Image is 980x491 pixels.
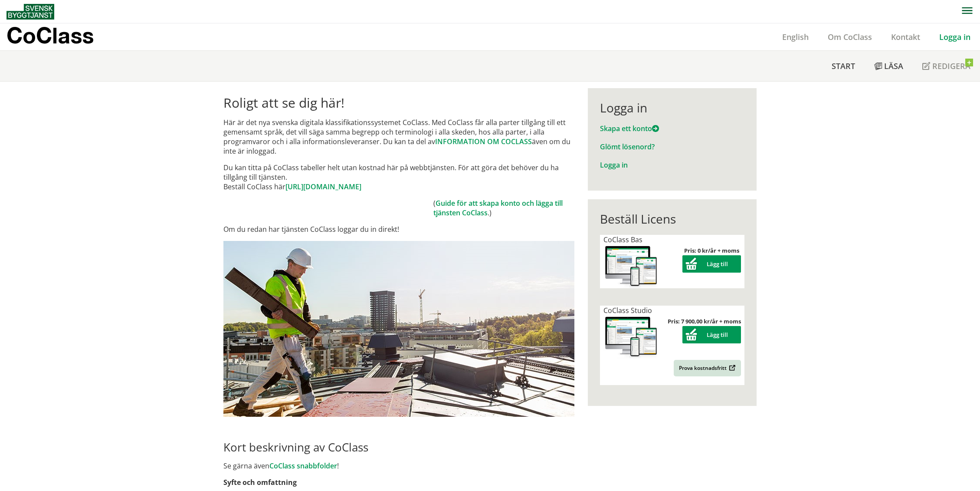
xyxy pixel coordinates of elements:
p: Om du redan har tjänsten CoClass loggar du in direkt! [223,224,574,234]
img: Svensk Byggtjänst [7,4,54,20]
h1: Roligt att se dig här! [223,95,574,111]
a: Lägg till [682,260,741,268]
a: Glömt lösenord? [600,142,655,152]
span: Start [832,61,855,71]
img: coclass-license.jpg [603,244,659,288]
a: Start [822,51,865,81]
a: Läsa [865,51,913,81]
img: Outbound.png [728,365,736,371]
p: Du kan titta på CoClass tabeller helt utan kostnad här på webbtjänsten. För att göra det behöver ... [223,163,574,191]
button: Lägg till [682,255,741,273]
div: Logga in [600,100,744,115]
strong: Pris: 0 kr/år + moms [684,247,739,254]
a: [URL][DOMAIN_NAME] [285,182,361,191]
a: Prova kostnadsfritt [674,360,741,376]
h2: Kort beskrivning av CoClass [223,440,574,454]
a: Kontakt [882,32,930,42]
p: Se gärna även ! [223,461,574,471]
img: coclass-license.jpg [603,315,659,359]
strong: Pris: 7 900,00 kr/år + moms [668,317,741,325]
a: English [773,32,818,42]
span: CoClass Bas [603,235,642,244]
a: Om CoClass [818,32,882,42]
div: Beställ Licens [600,211,744,226]
span: Läsa [884,61,903,71]
p: Här är det nya svenska digitala klassifikationssystemet CoClass. Med CoClass får alla parter till... [223,118,574,156]
a: Logga in [930,32,980,42]
span: CoClass Studio [603,306,652,315]
a: CoClass [7,23,112,50]
a: Logga in [600,160,628,170]
a: INFORMATION OM COCLASS [435,137,532,146]
a: Skapa ett konto [600,124,659,133]
a: Lägg till [682,331,741,339]
a: CoClass snabbfolder [269,461,337,471]
a: Guide för att skapa konto och lägga till tjänsten CoClass [433,198,563,217]
img: login.jpg [223,241,574,417]
p: CoClass [7,30,94,40]
strong: Syfte och omfattning [223,478,297,487]
td: ( .) [433,198,574,217]
button: Lägg till [682,326,741,343]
